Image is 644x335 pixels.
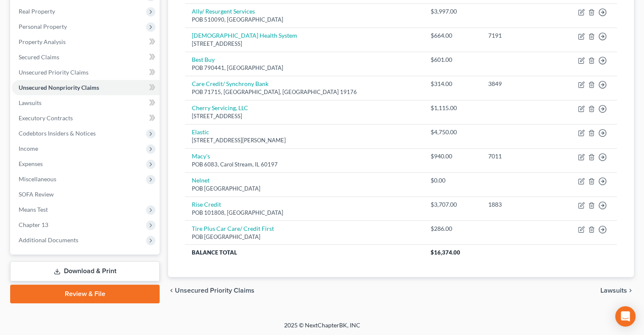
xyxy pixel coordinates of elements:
[10,285,160,303] a: Review & File
[192,8,255,15] a: Ally/ Resurgent Services
[192,64,417,72] div: POB 790441, [GEOGRAPHIC_DATA]
[168,287,254,294] button: chevron_left Unsecured Priority Claims
[431,31,475,40] div: $664.00
[10,261,160,281] a: Download & Print
[19,160,43,167] span: Expenses
[192,136,417,144] div: [STREET_ADDRESS][PERSON_NAME]
[12,80,160,95] a: Unsecured Nonpriority Claims
[19,53,59,61] span: Secured Claims
[19,69,88,76] span: Unsecured Priority Claims
[488,31,549,40] div: 7191
[192,225,274,232] a: Tire Plus Car Care/ Credit First
[488,80,549,88] div: 3849
[19,38,66,45] span: Property Analysis
[19,221,48,228] span: Chapter 13
[168,287,175,294] i: chevron_left
[185,245,423,260] th: Balance Total
[600,287,627,294] span: Lawsuits
[192,185,417,193] div: POB [GEOGRAPHIC_DATA]
[192,80,268,87] a: Care Credit/ Synchrony Bank
[488,200,549,209] div: 1883
[192,152,210,160] a: Macy's
[192,88,417,96] div: POB 71715, [GEOGRAPHIC_DATA], [GEOGRAPHIC_DATA] 19176
[431,224,475,233] div: $286.00
[19,236,78,244] span: Additional Documents
[192,201,221,208] a: Rise Credit
[12,187,160,202] a: SOFA Review
[12,95,160,111] a: Lawsuits
[19,175,56,183] span: Miscellaneous
[431,104,475,112] div: $1,115.00
[488,152,549,161] div: 7011
[192,161,417,169] div: POB 6083, Carol Stream, IL 60197
[431,249,460,256] span: $16,374.00
[431,200,475,209] div: $3,707.00
[12,111,160,126] a: Executory Contracts
[431,7,475,16] div: $3,997.00
[12,65,160,80] a: Unsecured Priority Claims
[175,287,254,294] span: Unsecured Priority Claims
[19,145,38,152] span: Income
[19,206,48,213] span: Means Test
[19,114,73,122] span: Executory Contracts
[431,80,475,88] div: $314.00
[12,34,160,50] a: Property Analysis
[192,40,417,48] div: [STREET_ADDRESS]
[192,56,215,63] a: Best Buy
[431,152,475,161] div: $940.00
[19,84,99,91] span: Unsecured Nonpriority Claims
[19,130,96,137] span: Codebtors Insiders & Notices
[192,233,417,241] div: POB [GEOGRAPHIC_DATA]
[192,112,417,120] div: [STREET_ADDRESS]
[192,128,209,136] a: Elastic
[615,306,636,327] div: Open Intercom Messenger
[192,16,417,24] div: POB 510090, [GEOGRAPHIC_DATA]
[431,55,475,64] div: $601.00
[431,176,475,185] div: $0.00
[19,99,41,106] span: Lawsuits
[192,209,417,217] div: POB 101808, [GEOGRAPHIC_DATA]
[600,287,634,294] button: Lawsuits chevron_right
[192,32,297,39] a: [DEMOGRAPHIC_DATA] Health System
[192,104,248,111] a: Cherry Servicing, LLC
[627,287,634,294] i: chevron_right
[192,177,210,184] a: Nelnet
[12,50,160,65] a: Secured Claims
[431,128,475,136] div: $4,750.00
[19,191,54,198] span: SOFA Review
[19,23,67,30] span: Personal Property
[19,8,55,15] span: Real Property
